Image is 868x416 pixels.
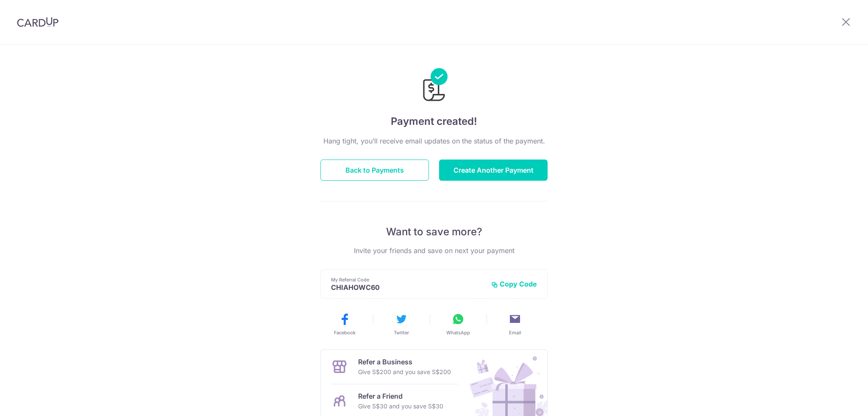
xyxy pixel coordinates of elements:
[509,329,521,336] span: Email
[490,312,540,336] button: Email
[376,312,426,336] button: Twitter
[446,329,470,336] span: WhatsApp
[394,329,409,336] span: Twitter
[420,68,448,104] img: Payments
[320,160,429,181] button: Back to Payments
[331,276,484,283] p: My Referral Code
[320,225,548,239] p: Want to save more?
[358,367,451,377] p: Give S$200 and you save S$200
[491,280,537,288] button: Copy Code
[358,401,443,411] p: Give S$30 and you save S$30
[320,312,370,336] button: Facebook
[320,114,548,129] h4: Payment created!
[433,312,483,336] button: WhatsApp
[358,391,443,401] p: Refer a Friend
[334,329,356,336] span: Facebook
[331,283,484,292] p: CHIAHOWC60
[358,357,451,367] p: Refer a Business
[320,245,548,256] p: Invite your friends and save on next your payment
[17,17,58,27] img: CardUp
[439,160,548,181] button: Create Another Payment
[320,136,548,146] p: Hang tight, you’ll receive email updates on the status of the payment.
